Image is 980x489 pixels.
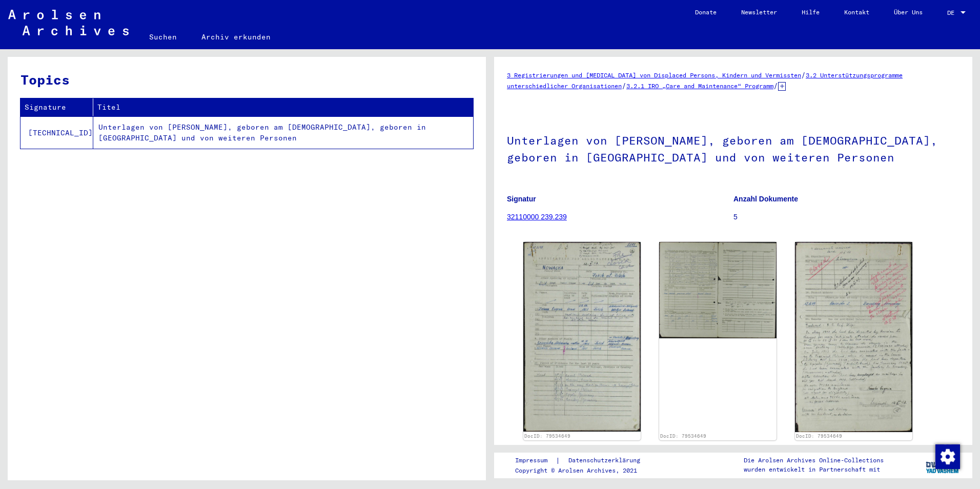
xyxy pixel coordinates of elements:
td: [TECHNICAL_ID] [21,116,93,149]
img: Arolsen_neg.svg [8,10,129,35]
span: DE [947,9,958,16]
a: Datenschutzerklärung [560,455,652,466]
b: Anzahl Dokumente [733,195,798,203]
a: 3.2.1 IRO „Care and Maintenance“ Programm [626,82,773,90]
h3: Topics [21,70,473,90]
p: Copyright © Arolsen Archives, 2021 [515,466,652,475]
th: Signature [21,98,93,116]
div: | [515,455,652,466]
a: 32110000 239.239 [507,213,567,221]
b: Signatur [507,195,536,203]
p: 5 [733,212,959,222]
span: / [773,81,778,90]
span: / [801,70,806,79]
a: DocID: 79534649 [660,433,706,439]
span: / [622,81,626,90]
td: Unterlagen von [PERSON_NAME], geboren am [DEMOGRAPHIC_DATA], geboren in [GEOGRAPHIC_DATA] und von... [93,116,473,149]
a: Suchen [137,25,189,49]
p: Die Arolsen Archives Online-Collections [744,456,884,465]
h1: Unterlagen von [PERSON_NAME], geboren am [DEMOGRAPHIC_DATA], geboren in [GEOGRAPHIC_DATA] und von... [507,117,959,179]
img: yv_logo.png [924,452,962,478]
th: Titel [93,98,473,116]
img: 001.jpg [523,242,641,432]
a: DocID: 79534649 [524,433,570,439]
p: wurden entwickelt in Partnerschaft mit [744,465,884,474]
a: DocID: 79534649 [796,433,842,439]
a: Impressum [515,455,556,466]
img: Zustimmung ändern [935,444,960,469]
a: 3 Registrierungen und [MEDICAL_DATA] von Displaced Persons, Kindern und Vermissten [507,71,801,79]
img: 002.jpg [659,242,777,338]
img: 003.jpg [795,242,912,432]
a: Archiv erkunden [189,25,283,49]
